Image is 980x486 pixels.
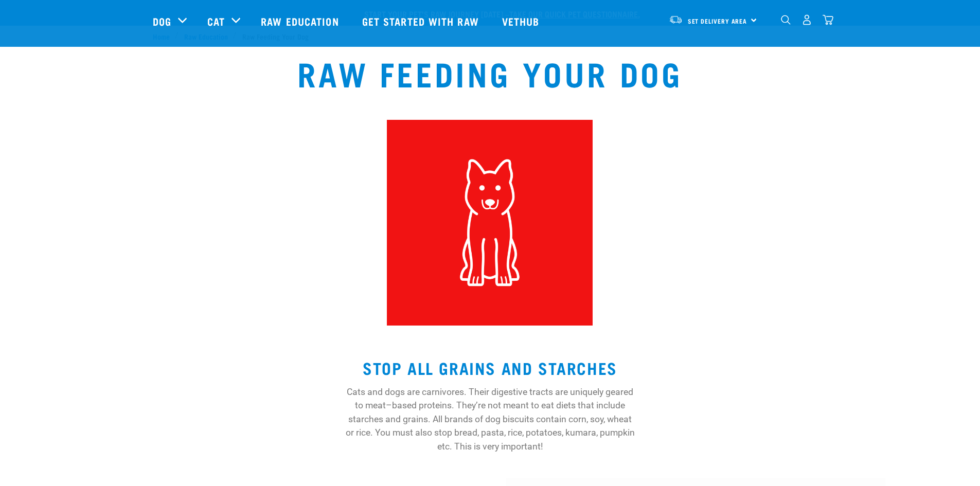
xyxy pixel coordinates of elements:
[823,14,833,25] img: home-icon@2x.png
[669,15,683,24] img: van-moving.png
[801,14,812,25] img: user.png
[251,1,351,42] a: Raw Education
[344,385,636,453] p: Cats and dogs are carnivores. Their digestive tracts are uniquely geared to meat–based proteins. ...
[781,15,791,25] img: home-icon-1@2x.png
[352,1,492,42] a: Get started with Raw
[344,358,636,377] h2: STOP ALL GRAINS AND STARCHES
[297,54,683,91] h1: Raw Feeding Your Dog
[207,13,225,29] a: Cat
[153,13,171,29] a: Dog
[688,19,747,23] span: Set Delivery Area
[492,1,553,42] a: Vethub
[387,120,593,326] img: 2.png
